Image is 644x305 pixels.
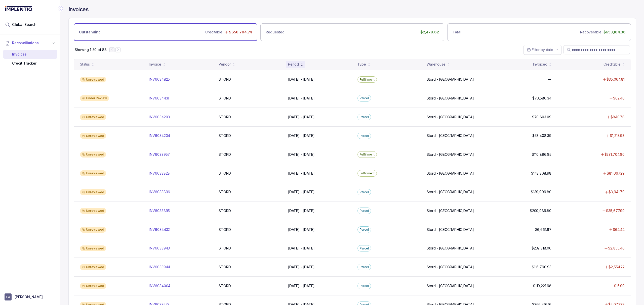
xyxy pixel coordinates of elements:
p: $116,790.93 [532,265,551,270]
p: STORD [219,171,231,176]
p: [DATE] - [DATE] [288,96,315,101]
p: $62.40 [613,96,625,101]
p: STORD [219,283,231,288]
span: Filter by date [532,47,553,52]
div: Unreviewed [80,245,106,251]
p: $1,213.98 [610,133,625,138]
p: Fulfillment [360,152,375,157]
p: Outstanding [79,30,100,35]
p: $35,677.99 [606,208,625,213]
p: [DATE] - [DATE] [288,208,315,213]
p: $2,554.22 [609,265,625,270]
div: Unreviewed [80,77,106,83]
p: Stord - [GEOGRAPHIC_DATA] [427,246,474,251]
p: Parcel [360,208,369,213]
div: Period [288,62,299,67]
p: [DATE] - [DATE] [288,189,315,194]
p: Parcel [360,190,369,195]
p: Stord - [GEOGRAPHIC_DATA] [427,227,474,232]
p: STORD [219,77,231,82]
p: Parcel [360,283,369,288]
p: $232,318.06 [532,246,551,251]
p: Requested [266,30,285,35]
p: Creditable [205,30,222,35]
div: Creditable [603,62,621,67]
span: Reconciliations [12,40,39,45]
p: [DATE] - [DATE] [288,77,315,82]
p: INV6033896 [149,189,170,194]
p: Stord - [GEOGRAPHIC_DATA] [427,115,474,120]
p: INV6034431 [149,96,169,101]
p: Parcel [360,227,369,232]
p: STORD [219,115,231,120]
p: $64.44 [613,227,625,232]
div: Unreviewed [80,283,106,289]
p: $650,704.74 [229,30,252,35]
button: User initials[PERSON_NAME] [5,293,56,300]
p: STORD [219,265,231,270]
p: [DATE] - [DATE] [288,171,315,176]
p: INV6033828 [149,171,170,176]
div: Unreviewed [80,264,106,270]
p: [DATE] - [DATE] [288,227,315,232]
p: [DATE] - [DATE] [288,283,315,288]
p: $6,661.97 [535,227,551,232]
p: INV6034203 [149,115,170,120]
div: Unreviewed [80,170,106,176]
p: $653,184.36 [603,30,626,35]
p: Stord - [GEOGRAPHIC_DATA] [427,77,474,82]
p: $3,941.70 [609,189,625,194]
div: Invoice [149,62,161,67]
p: $70,586.34 [532,96,551,101]
p: $58,408.39 [532,133,551,138]
span: User initials [5,293,12,300]
p: $70,603.09 [532,115,551,120]
h4: Invoices [68,6,89,13]
div: Type [357,62,366,67]
div: Unreviewed [80,114,106,120]
p: STORD [219,152,231,157]
button: Reconciliations [3,37,57,48]
p: INV6034825 [149,77,170,82]
p: [DATE] - [DATE] [288,133,315,138]
p: $110,896.85 [532,152,551,157]
p: INV6033895 [149,208,170,213]
p: Stord - [GEOGRAPHIC_DATA] [427,283,474,288]
div: Unreviewed [80,227,106,233]
p: $35,064.81 [607,77,625,82]
p: Fulfillment [360,77,375,82]
p: Parcel [360,133,369,138]
p: Showing 1-30 of 88 [75,47,106,52]
button: Date Range Picker [524,45,561,55]
p: INV6034204 [149,133,170,138]
p: Parcel [360,115,369,120]
p: INV6033944 [149,265,170,270]
div: Invoices [7,50,53,59]
div: Invoiced [533,62,547,67]
p: INV6033957 [149,152,170,157]
p: Stord - [GEOGRAPHIC_DATA] [427,189,474,194]
p: STORD [219,246,231,251]
p: STORD [219,133,231,138]
p: [DATE] - [DATE] [288,152,315,157]
div: Credit Tracker [7,59,53,68]
div: Status [80,62,90,67]
p: — [548,77,551,82]
p: STORD [219,227,231,232]
p: STORD [219,208,231,213]
p: Recoverable [580,30,601,35]
p: Parcel [360,96,369,101]
div: Remaining page entries [75,47,106,52]
div: Unreviewed [80,208,106,214]
p: Fulfillment [360,171,375,176]
p: INV6034004 [149,283,171,288]
p: Stord - [GEOGRAPHIC_DATA] [427,96,474,101]
p: $139,909.80 [531,189,551,194]
p: $2,479.62 [420,30,439,35]
span: Global Search [12,22,36,27]
p: Total [453,30,461,35]
div: Reconciliations [3,49,57,69]
p: $143,308.98 [531,171,551,176]
p: $840.78 [611,115,625,120]
div: Collapse Icon [57,6,63,12]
